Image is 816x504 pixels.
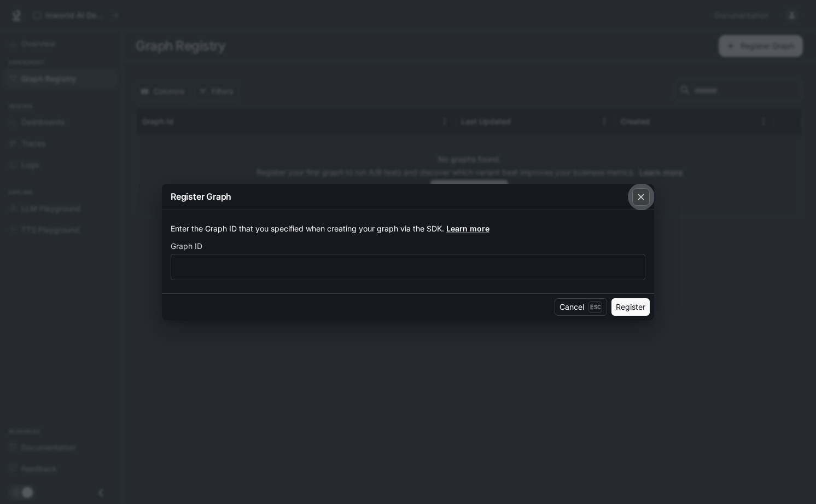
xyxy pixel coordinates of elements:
a: Learn more [446,224,489,233]
p: Graph ID [171,242,202,250]
p: Enter the Graph ID that you specified when creating your graph via the SDK. [171,223,645,234]
p: Esc [588,301,602,313]
button: Register [611,298,650,316]
p: Register Graph [171,190,231,203]
button: CancelEsc [555,298,607,316]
